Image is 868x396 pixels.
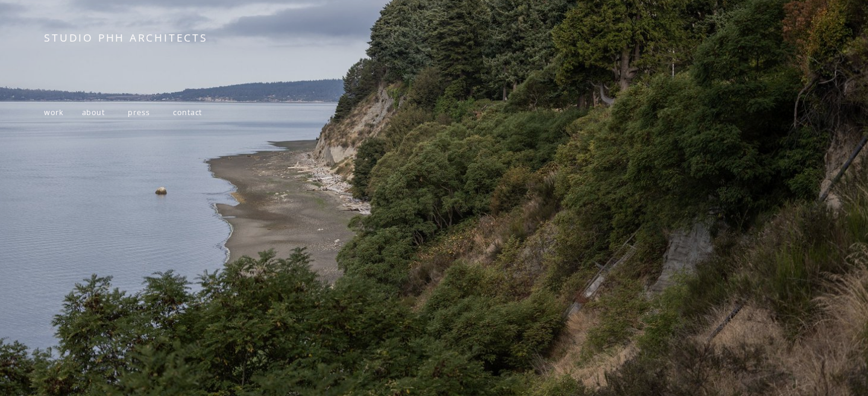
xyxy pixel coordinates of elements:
a: work [44,107,63,118]
a: contact [173,107,202,118]
a: press [128,107,149,118]
a: about [82,107,105,118]
span: STUDIO PHH ARCHITECTS [44,30,208,45]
